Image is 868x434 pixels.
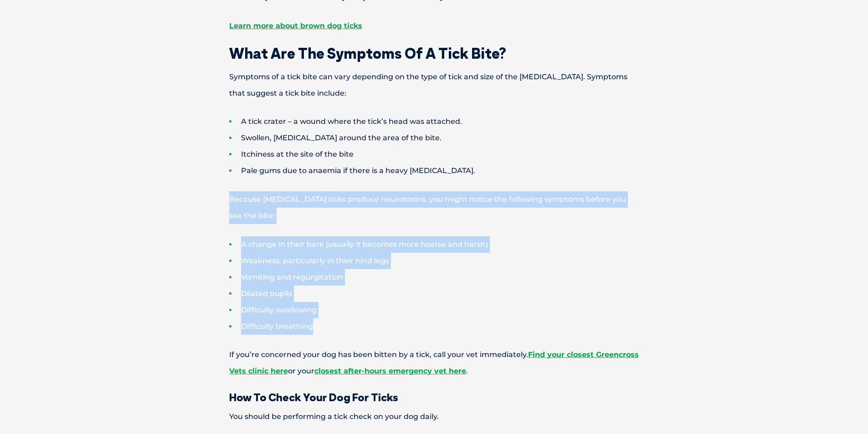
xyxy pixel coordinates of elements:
li: Pale gums due to anaemia if there is a heavy [MEDICAL_DATA]. [229,163,671,179]
a: closest after-hours emergency vet here [314,367,466,375]
p: Because [MEDICAL_DATA] ticks produce neurotoxins, you might notice the following symptoms before ... [197,191,671,224]
li: A tick crater – a wound where the tick’s head was attached. [229,113,671,130]
li: Vomiting and regurgitation [229,269,671,286]
a: Learn more about brown dog ticks [229,21,362,30]
h2: What Are The Symptoms Of A Tick Bite? [197,46,671,61]
p: You should be performing a tick check on your dog daily. [197,408,671,425]
p: If you’re concerned your dog has been bitten by a tick, call your vet immediately. or your . [197,347,671,379]
li: Weakness, particularly in their hind legs [229,253,671,269]
li: Dilated pupils [229,286,671,302]
li: Difficulty swallowing [229,302,671,318]
li: Difficulty breathing [229,318,671,335]
h3: How To Check Your Dog For Ticks [197,392,671,403]
li: A change in their bark (usually it becomes more hoarse and harsh) [229,236,671,253]
li: Itchiness at the site of the bite [229,146,671,163]
li: Swollen, [MEDICAL_DATA] around the area of the bite. [229,130,671,146]
p: Symptoms of a tick bite can vary depending on the type of tick and size of the [MEDICAL_DATA]. Sy... [197,69,671,102]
